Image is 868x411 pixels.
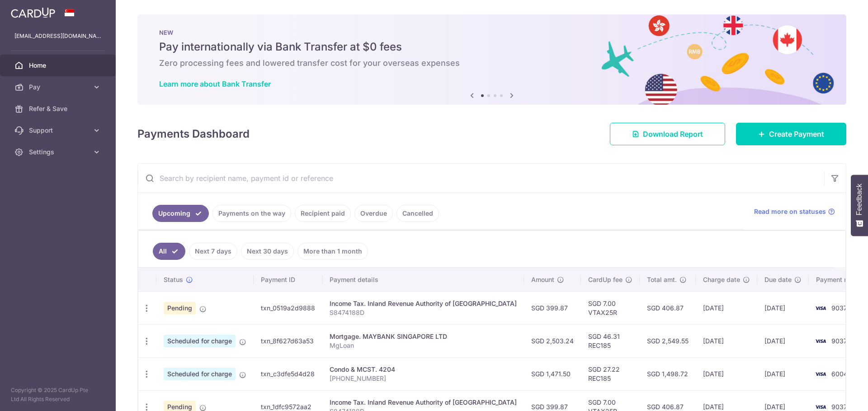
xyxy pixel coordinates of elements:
[164,368,236,380] span: Scheduled for charge
[254,268,322,291] th: Payment ID
[295,205,351,222] a: Recipient paid
[137,126,250,142] h4: Payments Dashboard
[703,275,740,284] span: Charge date
[152,205,209,222] a: Upcoming
[254,291,322,324] td: txn_0519a2d9888
[29,148,89,157] span: Settings
[330,308,517,317] p: S8474188D
[524,357,581,390] td: SGD 1,471.50
[640,357,696,390] td: SGD 1,498.72
[581,291,640,324] td: SGD 7.00 VTAX25R
[159,29,825,36] p: NEW
[764,275,792,284] span: Due date
[640,324,696,357] td: SGD 2,549.55
[254,357,322,390] td: txn_c3dfe5d4d28
[524,324,581,357] td: SGD 2,503.24
[330,365,517,374] div: Condo & MCST. 4204
[159,40,825,54] h5: Pay internationally via Bank Transfer at $0 fees
[189,243,237,260] a: Next 7 days
[831,337,847,345] span: 9037
[811,336,830,346] img: Bank Card
[831,370,848,378] span: 6004
[164,302,196,314] span: Pending
[581,357,640,390] td: SGD 27.22 REC185
[29,83,89,92] span: Pay
[757,324,809,357] td: [DATE]
[643,129,703,139] span: Download Report
[330,341,517,350] p: MgLoan
[831,403,847,411] span: 9037
[581,324,640,357] td: SGD 46.31 REC185
[696,357,757,390] td: [DATE]
[322,268,524,291] th: Payment details
[330,299,517,308] div: Income Tax. Inland Revenue Authority of [GEOGRAPHIC_DATA]
[29,104,89,113] span: Refer & Save
[159,58,825,69] h6: Zero processing fees and lowered transfer cost for your overseas expenses
[330,398,517,407] div: Income Tax. Inland Revenue Authority of [GEOGRAPHIC_DATA]
[153,243,185,260] a: All
[851,175,868,236] button: Feedback - Show survey
[647,275,677,284] span: Total amt.
[757,357,809,390] td: [DATE]
[754,207,826,216] span: Read more on statuses
[588,275,623,284] span: CardUp fee
[297,243,368,260] a: More than 1 month
[29,126,89,135] span: Support
[769,129,824,139] span: Create Payment
[811,369,830,379] img: Bank Card
[610,123,725,145] a: Download Report
[254,324,322,357] td: txn_8f627d63a53
[696,324,757,357] td: [DATE]
[14,32,101,41] p: [EMAIL_ADDRESS][DOMAIN_NAME]
[757,291,809,324] td: [DATE]
[640,291,696,324] td: SGD 406.87
[241,243,294,260] a: Next 30 days
[159,79,271,88] a: Learn more about Bank Transfer
[330,374,517,383] p: [PHONE_NUMBER]
[164,275,183,284] span: Status
[11,7,55,18] img: CardUp
[855,184,863,215] span: Feedback
[164,335,236,347] span: Scheduled for charge
[29,61,89,70] span: Home
[811,303,830,314] img: Bank Card
[696,291,757,324] td: [DATE]
[330,332,517,341] div: Mortgage. MAYBANK SINGAPORE LTD
[754,207,835,216] a: Read more on statuses
[531,275,554,284] span: Amount
[354,205,393,222] a: Overdue
[212,205,291,222] a: Payments on the way
[524,291,581,324] td: SGD 399.87
[736,123,846,145] a: Create Payment
[138,164,824,193] input: Search by recipient name, payment id or reference
[396,205,439,222] a: Cancelled
[831,304,847,312] span: 9037
[137,14,846,105] img: Bank transfer banner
